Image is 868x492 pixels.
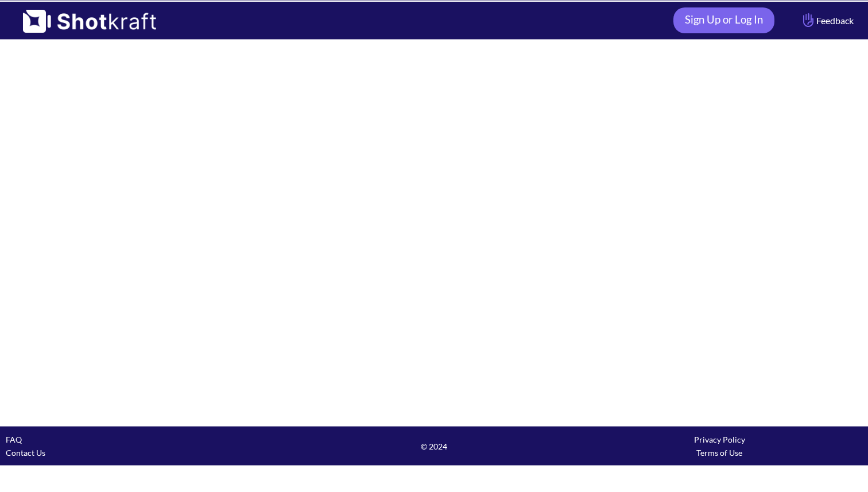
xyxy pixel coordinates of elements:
[800,10,816,30] img: Hand Icon
[291,440,576,453] span: © 2024
[6,435,22,444] a: FAQ
[800,14,854,27] span: Feedback
[6,448,45,458] a: Contact Us
[577,433,862,446] div: Privacy Policy
[577,446,862,459] div: Terms of Use
[673,7,774,33] a: Sign Up or Log In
